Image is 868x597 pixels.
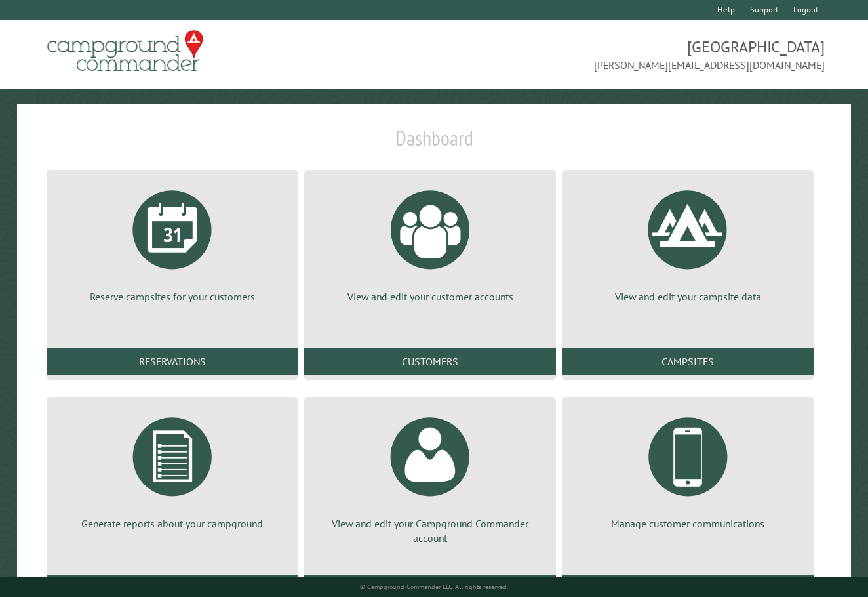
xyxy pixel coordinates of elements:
[43,26,207,77] img: Campground Commander
[578,516,798,531] p: Manage customer communications
[320,407,540,546] a: View and edit your Campground Commander account
[434,36,825,73] span: [GEOGRAPHIC_DATA] [PERSON_NAME][EMAIL_ADDRESS][DOMAIN_NAME]
[43,125,825,161] h1: Dashboard
[578,180,798,304] a: View and edit your campsite data
[578,289,798,304] p: View and edit your campsite data
[578,407,798,531] a: Manage customer communications
[47,348,298,375] a: Reservations
[320,180,540,304] a: View and edit your customer accounts
[62,289,282,304] p: Reserve campsites for your customers
[62,407,282,531] a: Generate reports about your campground
[62,180,282,304] a: Reserve campsites for your customers
[304,348,555,375] a: Customers
[360,583,508,591] small: © Campground Commander LLC. All rights reserved.
[562,348,814,375] a: Campsites
[320,289,540,304] p: View and edit your customer accounts
[62,516,282,531] p: Generate reports about your campground
[320,516,540,546] p: View and edit your Campground Commander account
